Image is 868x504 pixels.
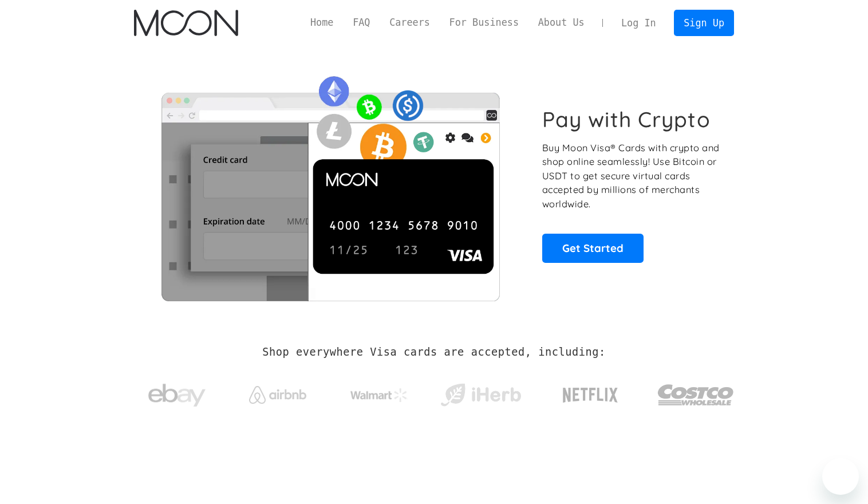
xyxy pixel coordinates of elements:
[134,10,238,36] a: home
[542,234,644,262] a: Get Started
[542,141,721,211] p: Buy Moon Visa® Cards with crypto and shop online seamlessly! Use Bitcoin or USDT to get secure vi...
[148,377,206,414] img: ebay
[438,380,523,410] img: iHerb
[539,369,642,415] a: Netflix
[301,15,343,30] a: Home
[611,10,665,36] a: Log In
[380,15,439,30] a: Careers
[134,10,238,36] img: Moon Logo
[542,107,711,132] h1: Pay with Crypto
[822,458,859,495] iframe: Button to launch messaging window
[262,346,605,359] h2: Shop everywhere Visa cards are accepted, including:
[337,377,422,408] a: Walmart
[343,15,380,30] a: FAQ
[528,15,594,30] a: About Us
[350,388,408,402] img: Walmart
[657,373,734,416] img: Costco
[235,375,321,409] a: Airbnb
[249,386,306,404] img: Airbnb
[440,15,528,30] a: For Business
[674,10,733,36] a: Sign Up
[134,366,219,419] a: ebay
[657,362,734,422] a: Costco
[438,369,523,416] a: iHerb
[562,381,619,409] img: Netflix
[134,68,526,301] img: Moon Cards let you spend your crypto anywhere Visa is accepted.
